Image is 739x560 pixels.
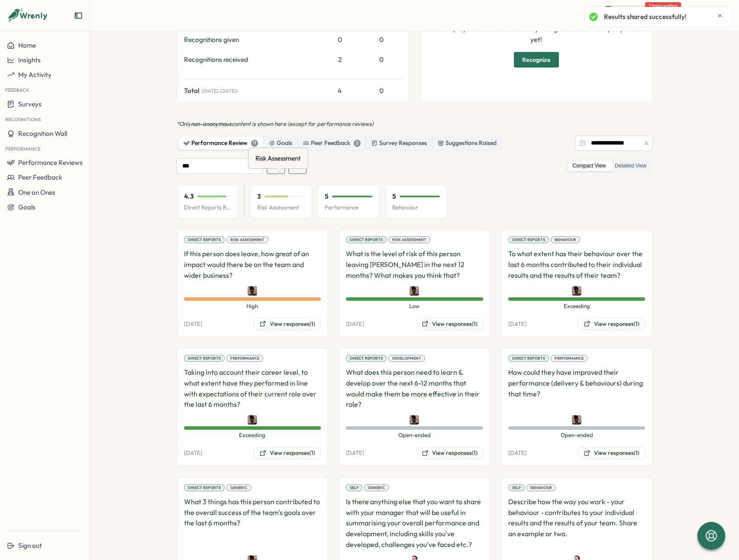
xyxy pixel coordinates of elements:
[323,35,357,45] div: 0
[303,138,361,148] div: Peer Feedback
[361,35,402,45] div: 0
[346,367,483,410] p: What does this person need to learn & develop over the next 6-12 months that would make them be m...
[388,236,430,243] div: Risk Assessment
[346,320,364,328] p: [DATE]
[578,447,645,459] button: View responses(1)
[416,318,483,330] button: View responses(1)
[508,431,645,439] span: Open-ended
[323,86,357,96] div: 4
[346,449,364,457] p: [DATE]
[508,303,645,310] span: Exceeding
[177,120,653,128] p: *Only content is shown here (except for performance reviews)
[184,192,194,201] p: 4.3
[184,431,321,439] span: Exceeding
[184,496,321,550] p: What 3 things has this person contributed to the overall success of the team's goals over the las...
[18,129,67,138] span: Recognition Wall
[184,303,321,310] span: High
[354,140,361,147] div: 2
[610,161,651,171] label: Detailed View
[551,355,587,362] div: Performance
[201,88,237,94] span: ( [DATE] - [DATE] )
[568,161,610,171] label: Compact View
[184,236,225,243] div: Direct Reports
[254,151,303,165] div: Risk Assessment
[508,320,526,328] p: [DATE]
[325,204,372,212] p: Performance
[388,355,425,362] div: Development
[184,86,200,96] span: Total
[18,71,52,79] span: My Activity
[18,541,42,550] span: Sign out
[254,318,321,330] button: View responses(1)
[598,6,684,25] button: Quick Actions
[578,318,645,330] button: View responses(1)
[269,138,292,148] div: Goals
[191,120,232,127] span: non-anonymous
[226,484,251,491] div: Generic
[572,415,581,425] img: Jamalah Bryan
[716,12,723,19] button: Close notification
[184,367,321,410] p: Taking into account their career level, to what extent have they performed in line with expectati...
[251,140,258,147] div: 11
[18,56,41,64] span: Insights
[508,484,525,491] div: Self
[346,236,387,243] div: Direct Reports
[248,286,257,296] img: Jamalah Bryan
[184,248,321,280] p: If this person does leave, how great of an impact would there be on the team and wider business?
[346,484,362,491] div: Self
[184,449,202,457] p: [DATE]
[323,55,357,64] div: 2
[392,204,440,212] p: Behaviour
[392,192,396,201] p: 5
[572,286,581,296] img: Jamalah Bryan
[508,367,645,410] p: How could they have improved their performance (delivery & behaviours) during that time?
[184,320,202,328] p: [DATE]
[184,138,258,148] div: Performance Review
[410,286,419,296] img: Jamalah Bryan
[184,355,225,362] div: Direct Reports
[346,355,387,362] div: Direct Reports
[346,496,483,550] p: Is there anything else that you want to share with your manager that will be useful in summarisin...
[346,431,483,439] span: Open-ended
[427,23,645,45] p: This employee has not received any recognitions with company values yet!
[410,415,419,425] img: Jamalah Bryan
[325,192,329,201] p: 5
[226,236,268,243] div: Risk Assessment
[371,138,427,148] div: Survey Responses
[226,355,263,362] div: Performance
[346,303,483,310] span: Low
[184,55,319,64] div: Recognitions received
[364,484,389,491] div: Generic
[74,11,83,20] button: Expand sidebar
[18,188,55,196] span: One on Ones
[522,52,551,67] span: Recognize
[18,41,36,49] span: Home
[346,248,483,280] p: What is the level of risk of this person leaving [PERSON_NAME] in the next 12 months? What makes ...
[508,236,549,243] div: Direct Reports
[514,52,559,68] button: Recognize
[18,203,35,211] span: Goals
[18,100,42,108] span: Surveys
[257,204,305,212] p: Risk Assessment
[18,173,62,181] span: Peer Feedback
[184,204,232,212] p: Direct Reports Review Avg
[604,12,687,22] p: Results shared successfully!
[257,192,261,201] p: 3
[361,86,402,96] div: 0
[526,484,556,491] div: Behaviour
[645,2,681,9] span: 2 tasks waiting
[184,35,319,45] div: Recognitions given
[551,236,580,243] div: Behaviour
[248,415,257,425] img: Jamalah Bryan
[508,248,645,280] p: To what extent has their behaviour over the last 6 months contributed to their individual results...
[508,449,526,457] p: [DATE]
[18,158,83,167] span: Performance Reviews
[508,355,549,362] div: Direct Reports
[416,447,483,459] button: View responses(1)
[184,484,225,491] div: Direct Reports
[508,496,645,550] p: Describe how the way you work - your behaviour - contributes to your individual results and the r...
[254,447,321,459] button: View responses(1)
[438,138,497,148] div: Suggestions Raised
[361,55,402,64] div: 0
